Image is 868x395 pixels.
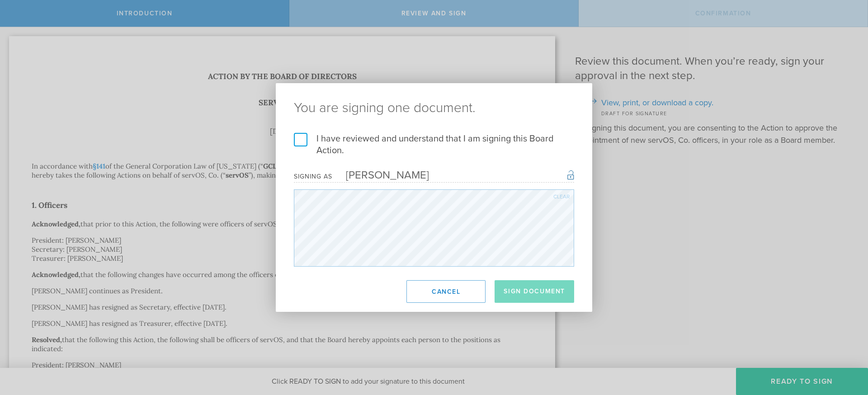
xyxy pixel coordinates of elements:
[294,173,332,180] div: Signing as
[294,133,574,156] label: I have reviewed and understand that I am signing this Board Action.
[406,280,486,303] button: Cancel
[332,169,429,182] div: [PERSON_NAME]
[495,280,574,303] button: Sign Document
[294,101,574,115] ng-pluralize: You are signing one document.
